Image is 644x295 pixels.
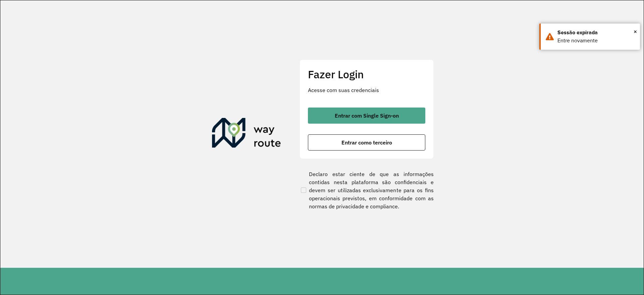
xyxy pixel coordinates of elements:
p: Acesse com suas credenciais [308,86,425,94]
button: button [308,108,425,124]
label: Declaro estar ciente de que as informações contidas nesta plataforma são confidenciais e devem se... [300,170,434,210]
div: Entre novamente [557,37,635,45]
span: Entrar com Single Sign-on [335,113,399,118]
button: Close [634,27,637,37]
h2: Fazer Login [308,68,425,81]
div: Sessão expirada [557,29,635,37]
span: × [634,27,637,37]
button: button [308,134,425,151]
span: Entrar como terceiro [341,140,392,145]
img: Roteirizador AmbevTech [212,118,281,150]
